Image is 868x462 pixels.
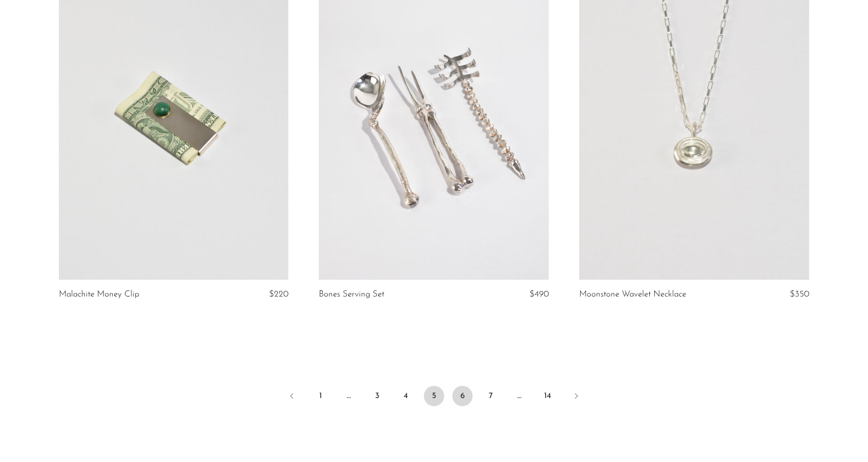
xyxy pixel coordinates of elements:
[310,386,330,406] a: 1
[509,386,529,406] span: …
[424,386,444,406] span: 5
[367,386,387,406] a: 3
[339,386,359,406] span: …
[319,290,384,299] a: Bones Serving Set
[282,386,302,408] a: Previous
[529,290,549,299] span: $490
[566,386,586,408] a: Next
[59,290,139,299] a: Malachite Money Clip
[579,290,686,299] a: Moonstone Wavelet Necklace
[395,386,416,406] a: 4
[481,386,501,406] a: 7
[269,290,288,299] span: $220
[790,290,809,299] span: $350
[452,386,473,406] a: 6
[538,386,558,406] a: 14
